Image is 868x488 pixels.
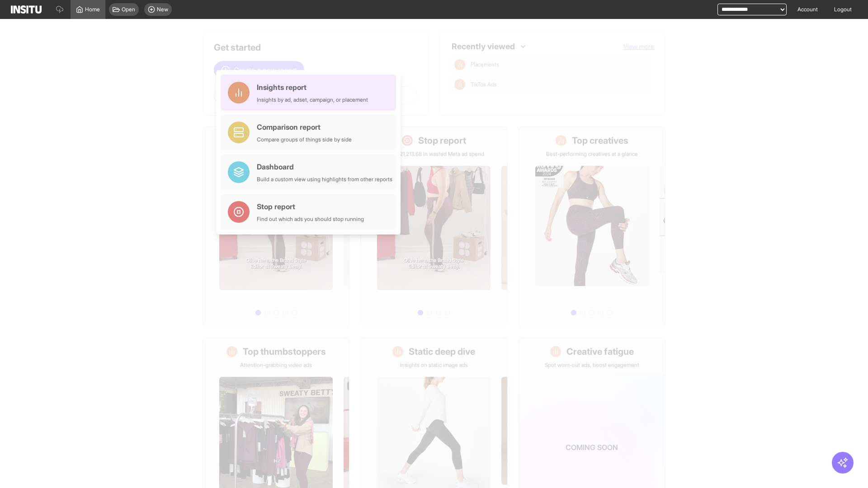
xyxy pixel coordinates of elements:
span: Open [122,6,135,13]
div: Find out which ads you should stop running [257,216,364,223]
div: Dashboard [257,161,392,172]
span: Home [85,6,100,13]
div: Stop report [257,201,364,212]
div: Insights by ad, adset, campaign, or placement [257,96,368,103]
div: Compare groups of things side by side [257,136,352,143]
img: Logo [11,5,42,14]
div: Insights report [257,82,368,93]
div: Comparison report [257,122,352,132]
span: New [157,6,168,13]
div: Build a custom view using highlights from other reports [257,176,392,183]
